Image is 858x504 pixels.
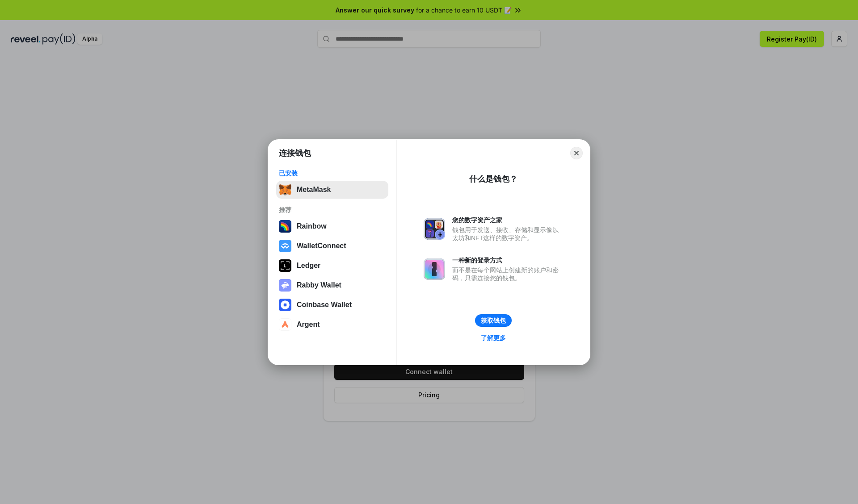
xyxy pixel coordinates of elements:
[297,242,346,250] div: WalletConnect
[279,206,386,214] div: 推荐
[424,258,445,280] img: svg+xml,%3Csvg%20xmlns%3D%22http%3A%2F%2Fwww.w3.org%2F2000%2Fsvg%22%20fill%3D%22none%22%20viewBox...
[279,220,291,233] img: svg+xml,%3Csvg%20width%3D%22120%22%20height%3D%22120%22%20viewBox%3D%220%200%20120%20120%22%20fil...
[297,222,327,230] div: Rainbow
[276,217,388,235] button: Rainbow
[276,296,388,314] button: Coinbase Wallet
[279,318,291,331] img: svg+xml,%3Csvg%20width%3D%2228%22%20height%3D%2228%22%20viewBox%3D%220%200%2028%2028%22%20fill%3D...
[481,317,506,325] div: 获取钱包
[276,257,388,275] button: Ledger
[475,314,512,327] button: 获取钱包
[279,279,291,292] img: svg+xml,%3Csvg%20xmlns%3D%22http%3A%2F%2Fwww.w3.org%2F2000%2Fsvg%22%20fill%3D%22none%22%20viewBox...
[276,316,388,333] button: Argent
[297,281,341,289] div: Rabby Wallet
[481,334,506,342] div: 了解更多
[297,262,320,270] div: Ledger
[452,256,563,264] div: 一种新的登录方式
[279,148,311,158] h1: 连接钱包
[276,237,388,255] button: WalletConnect
[469,174,517,184] div: 什么是钱包？
[452,266,563,282] div: 而不是在每个网站上创建新的账户和密码，只需连接您的钱包。
[279,299,291,311] img: svg+xml,%3Csvg%20width%3D%2228%22%20height%3D%2228%22%20viewBox%3D%220%200%2028%2028%22%20fill%3D...
[297,186,331,194] div: MetaMask
[297,321,320,329] div: Argent
[570,147,583,159] button: Close
[276,181,388,199] button: MetaMask
[475,332,511,344] a: 了解更多
[452,226,563,242] div: 钱包用于发送、接收、存储和显示像以太坊和NFT这样的数字资产。
[297,301,352,309] div: Coinbase Wallet
[279,259,291,272] img: svg+xml,%3Csvg%20xmlns%3D%22http%3A%2F%2Fwww.w3.org%2F2000%2Fsvg%22%20width%3D%2228%22%20height%3...
[276,276,388,294] button: Rabby Wallet
[279,240,291,252] img: svg+xml,%3Csvg%20width%3D%2228%22%20height%3D%2228%22%20viewBox%3D%220%200%2028%2028%22%20fill%3D...
[452,216,563,224] div: 您的数字资产之家
[424,218,445,240] img: svg+xml,%3Csvg%20xmlns%3D%22http%3A%2F%2Fwww.w3.org%2F2000%2Fsvg%22%20fill%3D%22none%22%20viewBox...
[279,183,291,196] img: svg+xml,%3Csvg%20fill%3D%22none%22%20height%3D%2233%22%20viewBox%3D%220%200%2035%2033%22%20width%...
[279,169,386,177] div: 已安装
